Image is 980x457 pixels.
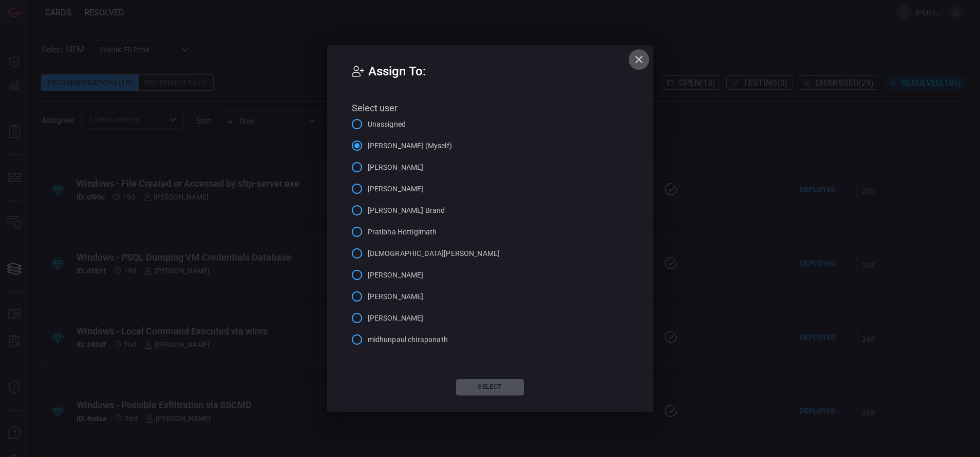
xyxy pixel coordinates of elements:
[368,248,500,259] span: [DEMOGRAPHIC_DATA][PERSON_NAME]
[368,205,445,216] span: [PERSON_NAME] Brand
[352,62,629,94] h2: Assign To:
[368,313,424,324] span: [PERSON_NAME]
[368,119,406,130] span: Unassigned
[368,291,424,302] span: [PERSON_NAME]
[368,227,437,237] span: Pratibha Hottigimath
[368,270,424,281] span: [PERSON_NAME]
[368,184,424,194] span: [PERSON_NAME]
[368,334,448,345] span: midhunpaul chirapanath
[368,162,424,173] span: [PERSON_NAME]
[352,103,398,113] span: Select user
[368,141,452,151] span: [PERSON_NAME] (Myself)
